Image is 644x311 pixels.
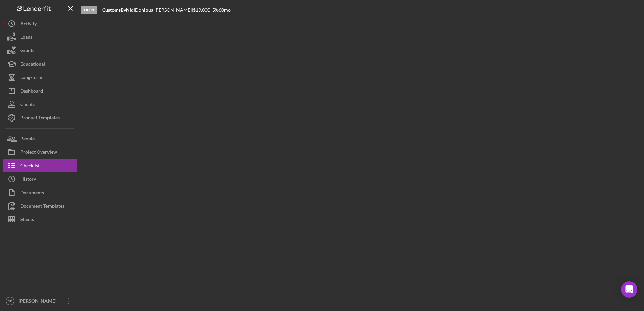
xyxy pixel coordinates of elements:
div: Doniqua [PERSON_NAME] | [135,7,193,13]
button: Project Overview [3,145,77,159]
div: Sheets [20,213,34,228]
div: Documents [20,186,44,201]
text: DB [8,299,12,303]
div: History [20,172,36,187]
span: $19,000 [193,7,210,13]
button: Clients [3,98,77,111]
div: Long-Term [20,71,42,86]
div: Loans [20,30,32,45]
div: Project Overview [20,145,57,161]
div: Product Templates [20,111,60,126]
button: Sheets [3,213,77,226]
button: Documents [3,186,77,199]
button: Dashboard [3,84,77,98]
div: Grants [20,44,34,59]
div: 5 % [212,7,219,13]
div: Activity [20,17,37,32]
div: Checklist [20,159,40,174]
button: Long-Term [3,71,77,84]
button: Grants [3,44,77,57]
button: Checklist [3,159,77,172]
div: Document Templates [20,199,64,214]
div: | [102,7,135,13]
button: Educational [3,57,77,71]
button: Activity [3,17,77,30]
button: DB[PERSON_NAME] [3,294,77,308]
div: Dashboard [20,84,43,99]
button: People [3,132,77,145]
button: Product Templates [3,111,77,125]
b: CustomsByNiq [102,7,134,13]
div: Open Intercom Messenger [621,281,637,298]
div: Clients [20,98,35,113]
button: History [3,172,77,186]
div: [PERSON_NAME] [17,294,61,309]
div: 60 mo [219,7,231,13]
div: Open [81,6,97,14]
div: Educational [20,57,45,72]
div: People [20,132,35,147]
button: Document Templates [3,199,77,213]
button: Loans [3,30,77,44]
